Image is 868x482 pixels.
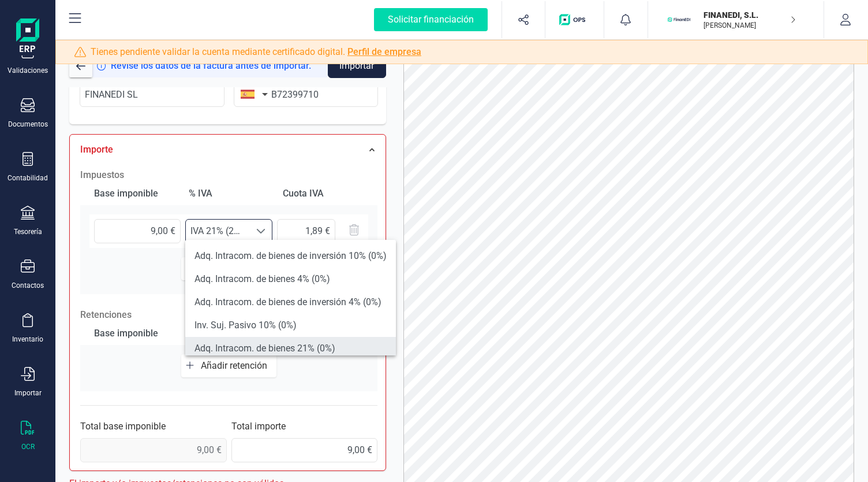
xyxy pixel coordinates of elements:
button: Importar [328,54,386,78]
li: Adq. Intracom. de bienes de inversión 10% (0%) [185,244,396,268]
button: Solicitar financiación [360,1,502,38]
div: Base imponible [89,322,179,345]
label: Total importe [231,420,286,433]
span: Importe [80,144,113,155]
span: Añadir retención [201,360,272,371]
label: Total base imponible [80,420,166,433]
p: Retenciones [80,308,377,322]
a: Perfil de empresa [347,46,421,57]
input: 0,00 € [94,219,181,243]
div: Validaciones [8,66,48,75]
button: FIFINANEDI, S.L.[PERSON_NAME] [662,1,810,38]
li: Inv. Suj. Pasivo 10% (0%) [185,314,396,337]
button: Añadir impuesto [181,257,277,280]
li: Adq. Intracom. de bienes 4% (0%) [185,268,396,291]
div: Importar [14,388,42,398]
h2: Impuestos [80,168,377,182]
span: Tienes pendiente validar la cuenta mediante certificado digital. [91,45,421,59]
button: Logo de OPS [552,1,597,38]
img: FI [667,7,692,32]
div: Base imponible [89,182,179,205]
div: Inventario [12,335,43,344]
div: Porcentaje [184,322,274,345]
div: Tesorería [14,227,42,236]
span: Revise los datos de la factura antes de importar. [111,59,311,73]
img: Logo de OPS [559,14,590,25]
input: 0,00 € [277,219,335,243]
p: FINANEDI, S.L. [704,9,796,21]
div: Contactos [12,281,44,290]
p: [PERSON_NAME] [704,21,796,30]
img: Logo Finanedi [16,18,39,55]
span: IVA 21% (21%) [186,220,250,243]
li: Adq. Intracom. de bienes 21% (0%) [185,337,396,360]
div: % IVA [184,182,274,205]
div: Documentos [8,120,48,129]
div: Cuota IVA [278,182,368,205]
div: Solicitar financiación [374,8,488,31]
button: Añadir retención [181,354,276,377]
li: Adq. Intracom. de bienes de inversión 4% (0%) [185,291,396,314]
div: Contabilidad [8,173,48,183]
input: 0,00 € [231,438,378,462]
div: OCR [21,442,35,451]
